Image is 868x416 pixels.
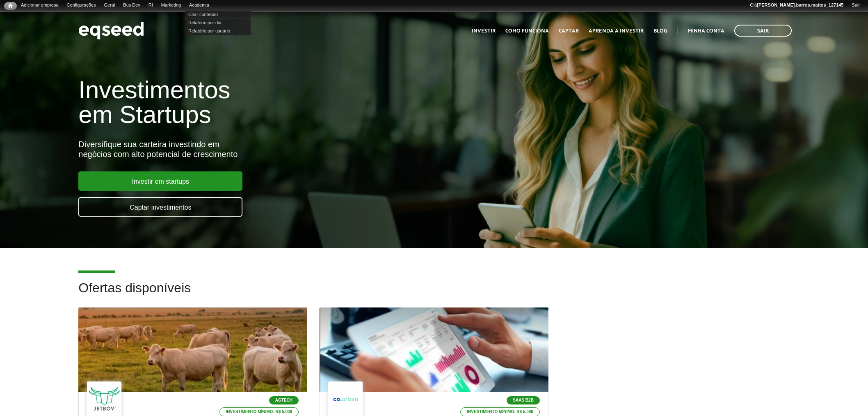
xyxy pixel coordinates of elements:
[100,2,119,9] a: Geral
[78,197,242,217] a: Captar investimentos
[63,2,100,9] a: Configurações
[507,396,540,404] p: SaaS B2B
[847,2,864,9] a: Sair
[4,2,17,10] a: Início
[157,2,185,9] a: Marketing
[8,3,13,9] span: Início
[688,28,724,34] a: Minha conta
[589,28,644,34] a: Aprenda a investir
[185,2,213,9] a: Academia
[119,2,144,9] a: Bus Dev
[653,28,667,34] a: Blog
[78,171,242,191] a: Investir em startups
[505,28,549,34] a: Como funciona
[78,139,500,159] div: Diversifique sua carteira investindo em negócios com alto potencial de crescimento
[185,10,251,18] a: Criar conteúdo
[78,281,789,307] h2: Ofertas disponíveis
[559,28,579,34] a: Captar
[757,2,843,7] strong: [PERSON_NAME].barros.mattos_127145
[472,28,496,34] a: Investir
[269,396,299,404] p: Agtech
[746,2,847,9] a: Olá[PERSON_NAME].barros.mattos_127145
[144,2,157,9] a: RI
[78,78,500,127] h1: Investimentos em Startups
[78,20,144,42] img: EqSeed
[734,25,792,37] a: Sair
[17,2,63,9] a: Adicionar empresa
